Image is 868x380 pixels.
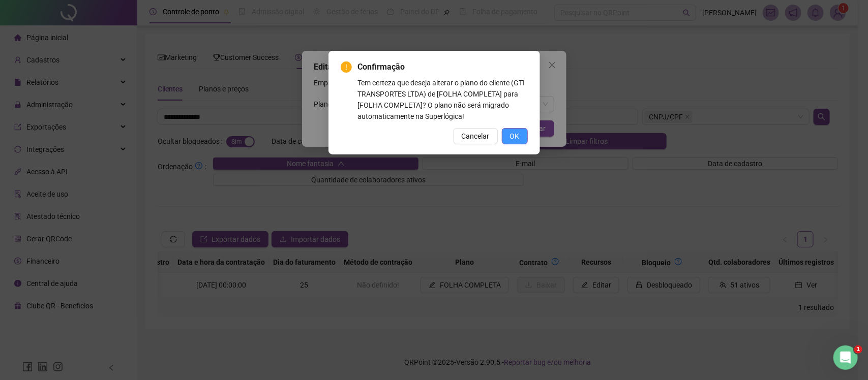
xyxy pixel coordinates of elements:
span: Cancelar [462,131,490,142]
span: OK [510,131,520,142]
iframe: Intercom live chat [833,345,858,370]
span: Confirmação [358,61,528,73]
span: exclamation-circle [341,61,352,73]
button: OK [502,128,528,144]
button: Cancelar [454,128,498,144]
span: 1 [854,345,862,354]
div: Tem certeza que deseja alterar o plano do cliente (GTI TRANSPORTES LTDA) de [FOLHA COMPLETA] para... [358,77,528,122]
